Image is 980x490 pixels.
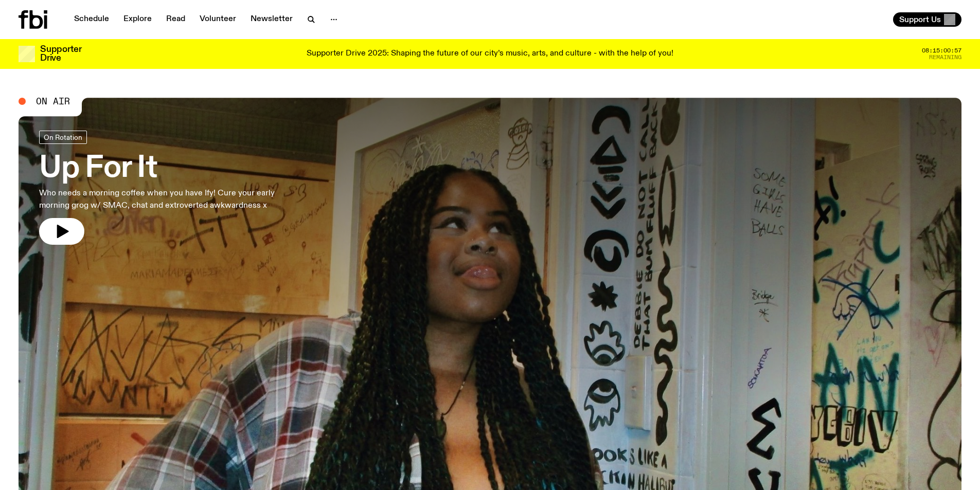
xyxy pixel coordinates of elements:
[193,12,242,27] a: Volunteer
[307,49,673,59] p: Supporter Drive 2025: Shaping the future of our city’s music, arts, and culture - with the help o...
[244,12,299,27] a: Newsletter
[160,12,191,27] a: Read
[39,131,87,144] a: On Rotation
[68,12,115,27] a: Schedule
[922,48,961,53] span: 08:15:00:57
[893,12,961,27] button: Support Us
[117,12,158,27] a: Explore
[39,187,302,212] p: Who needs a morning coffee when you have Ify! Cure your early morning grog w/ SMAC, chat and extr...
[36,97,70,106] span: On Air
[899,15,941,24] span: Support Us
[929,55,961,60] span: Remaining
[44,133,82,141] span: On Rotation
[40,45,81,63] h3: Supporter Drive
[39,131,302,245] a: Up For ItWho needs a morning coffee when you have Ify! Cure your early morning grog w/ SMAC, chat...
[39,154,302,183] h3: Up For It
